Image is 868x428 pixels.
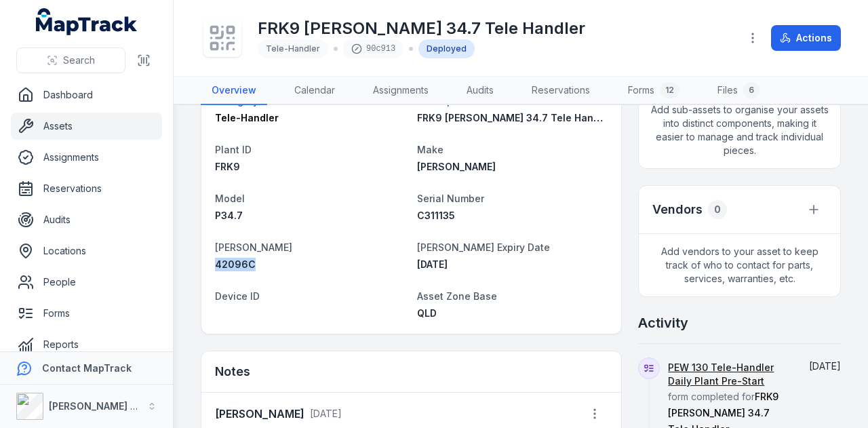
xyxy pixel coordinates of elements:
div: 0 [708,200,727,219]
a: People [11,269,162,296]
span: Model [215,193,245,204]
a: Reservations [11,175,162,202]
a: Dashboard [11,81,162,109]
button: Actions [771,25,841,51]
h1: FRK9 [PERSON_NAME] 34.7 Tele Handler [258,18,585,39]
h3: Notes [215,362,250,381]
a: Assignments [11,144,162,171]
a: Reports [11,331,162,358]
a: Forms12 [617,77,690,105]
a: Forms [11,300,162,327]
h2: Activity [638,313,688,332]
span: [PERSON_NAME] [417,161,496,172]
span: P34.7 [215,210,243,221]
span: Device ID [215,290,260,302]
a: Reservations [521,77,601,105]
span: [DATE] [417,258,448,270]
a: MapTrack [36,8,138,35]
div: 90c913 [343,39,403,58]
span: Add vendors to your asset to keep track of who to contact for parts, services, warranties, etc. [639,234,840,296]
span: Tele-Handler [266,43,320,54]
span: Make [417,144,443,155]
span: FRK9 [215,161,240,172]
div: Deployed [418,39,475,58]
span: [PERSON_NAME] Expiry Date [417,241,550,253]
time: 15/09/2025, 10:36:45 am [809,360,841,372]
a: Overview [201,77,267,105]
a: PEW 130 Tele-Handler Daily Plant Pre-Start [668,361,789,388]
span: [DATE] [310,408,342,419]
span: Serial Number [417,193,484,204]
a: Calendar [283,77,346,105]
h3: Vendors [652,200,703,219]
span: Asset Zone Base [417,290,497,302]
a: Audits [456,77,505,105]
span: [PERSON_NAME] [215,241,292,253]
a: Files6 [707,77,770,105]
strong: [PERSON_NAME] Group [49,400,160,412]
a: Assignments [362,77,439,105]
a: Locations [11,237,162,265]
span: Plant ID [215,144,252,155]
span: 42096C [215,258,256,270]
a: Assets [11,113,162,140]
time: 17/07/2025, 7:35:24 am [310,408,342,419]
a: Audits [11,206,162,233]
span: FRK9 [PERSON_NAME] 34.7 Tele Handler [417,112,612,123]
strong: Contact MapTrack [42,362,132,374]
time: 12/09/2025, 12:00:00 am [417,258,448,270]
span: Tele-Handler [215,112,279,123]
span: Add sub-assets to organise your assets into distinct components, making it easier to manage and t... [639,92,840,168]
span: QLD [417,307,437,319]
div: 12 [660,82,679,98]
button: Search [16,47,125,73]
div: 6 [743,82,759,98]
strong: [PERSON_NAME] [215,406,304,422]
span: [DATE] [809,360,841,372]
span: Search [63,54,95,67]
span: C311135 [417,210,455,221]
